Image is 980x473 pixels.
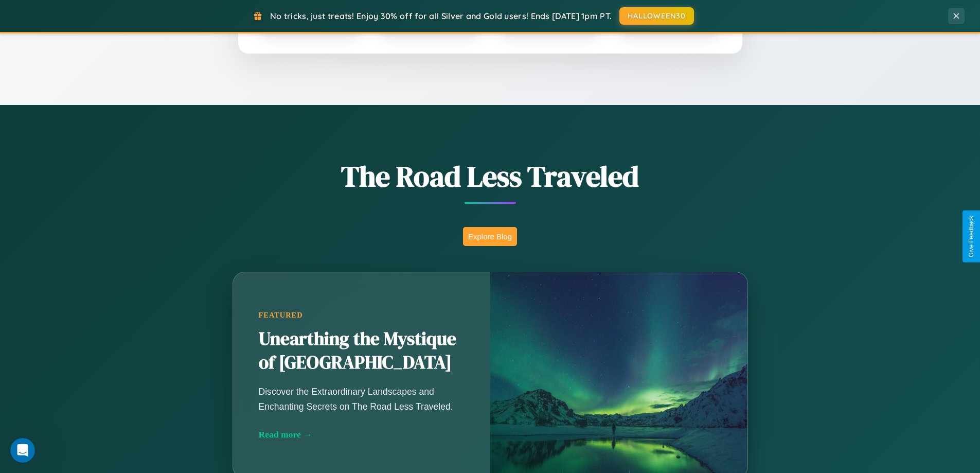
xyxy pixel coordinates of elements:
iframe: Intercom live chat [10,438,35,463]
div: Give Feedback [968,216,975,257]
button: Explore Blog [463,227,517,246]
button: HALLOWEEN30 [619,7,694,25]
p: Discover the Extraordinary Landscapes and Enchanting Secrets on The Road Less Traveled. [259,384,465,413]
div: Read more → [259,429,465,440]
h1: The Road Less Traveled [182,156,799,196]
span: No tricks, just treats! Enjoy 30% off for all Silver and Gold users! Ends [DATE] 1pm PT. [270,11,612,21]
div: Featured [259,311,465,320]
h2: Unearthing the Mystique of [GEOGRAPHIC_DATA] [259,327,465,375]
